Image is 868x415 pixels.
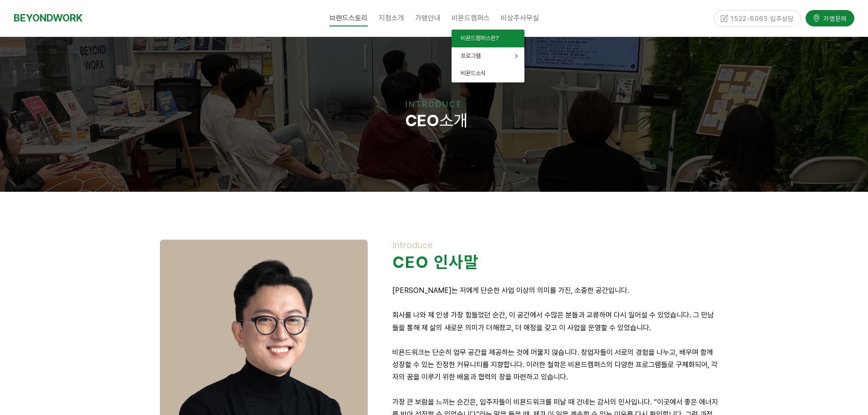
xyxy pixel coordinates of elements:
[501,14,539,22] span: 비상주사무실
[415,14,441,22] span: 가맹안내
[14,10,82,26] a: BEYONDWORK
[821,14,847,23] span: 가맹문의
[392,252,479,272] strong: CEO 인사말
[495,7,544,30] a: 비상주사무실
[806,10,854,26] a: 가맹문의
[392,346,719,384] p: 비욘드워크는 단순히 업무 공간을 제공하는 것에 머물지 않습니다. 창업자들이 서로의 경험을 나누고, 배우며 함께 성장할 수 있는 진정한 커뮤니티를 지향합니다. 이러한 철학은 비...
[452,65,524,82] a: 비욘드소식
[446,7,495,30] a: 비욘드캠퍼스
[392,240,433,251] span: Introduce
[461,70,486,77] span: 비욘드소식
[329,10,368,26] span: 브랜드스토리
[406,99,462,109] span: INTRODUCE
[452,30,524,47] a: 비욘드캠퍼스란?
[379,14,404,22] span: 지점소개
[452,14,490,22] span: 비욘드캠퍼스
[392,284,719,297] p: [PERSON_NAME]는 저에게 단순한 사업 이상의 의미를 가진, 소중한 공간입니다.
[410,7,446,30] a: 가맹안내
[461,35,498,41] span: 비욘드캠퍼스란?
[452,47,524,65] a: 프로그램
[401,111,467,130] span: 소개
[373,7,410,30] a: 지점소개
[405,111,439,130] strong: CEO
[324,7,373,30] a: 브랜드스토리
[461,52,481,59] span: 프로그램
[392,309,719,333] p: 회사를 나와 제 인생 가장 힘들었던 순간, 이 공간에서 수많은 분들과 교류하며 다시 일어설 수 있었습니다. 그 만남들을 통해 제 삶의 새로운 의미가 더해졌고, 더 애정을 갖고...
